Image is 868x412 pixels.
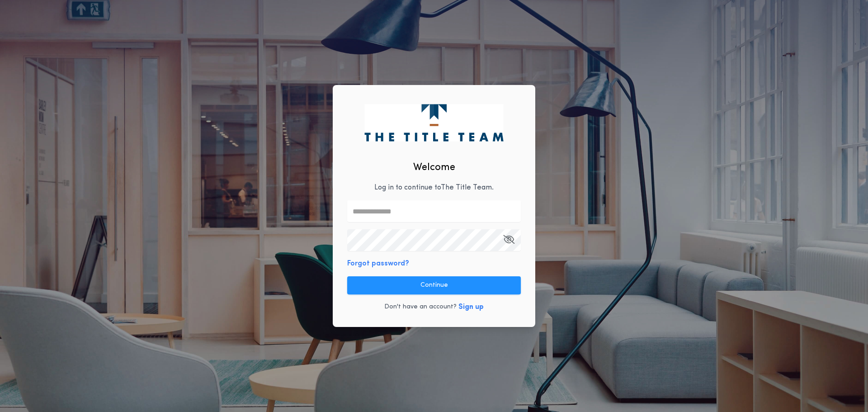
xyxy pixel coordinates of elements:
[413,160,455,175] h2: Welcome
[384,303,457,312] p: Don't have an account?
[458,302,484,313] button: Sign up
[347,258,409,269] button: Forgot password?
[364,104,503,141] img: logo
[374,182,494,193] p: Log in to continue to The Title Team .
[347,276,521,294] button: Continue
